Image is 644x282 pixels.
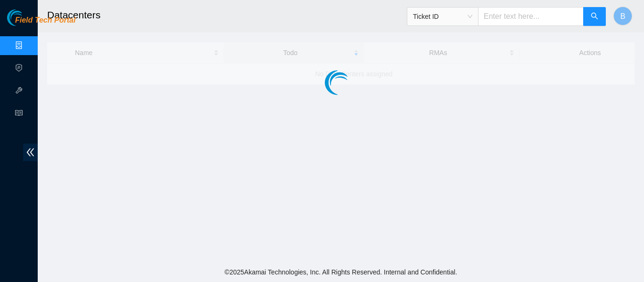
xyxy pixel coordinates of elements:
footer: © 2025 Akamai Technologies, Inc. All Rights Reserved. Internal and Confidential. [38,262,644,282]
button: search [583,7,606,26]
input: Enter text here... [478,7,584,26]
span: double-left [23,144,38,161]
span: B [620,10,626,22]
span: Ticket ID [413,9,472,24]
span: search [591,12,598,21]
a: Akamai TechnologiesField Tech Portal [7,17,75,29]
span: read [15,105,23,124]
button: B [613,7,632,25]
span: Field Tech Portal [15,16,75,25]
img: Akamai Technologies [7,9,48,26]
